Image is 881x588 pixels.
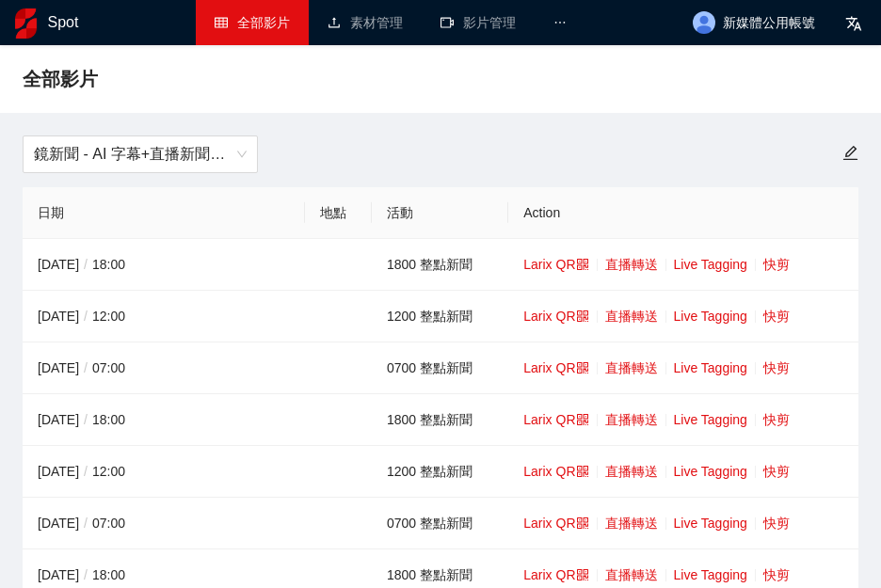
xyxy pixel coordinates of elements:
a: 直播轉送 [605,257,658,272]
a: 快剪 [763,309,790,324]
span: ellipsis [553,16,567,29]
a: Live Tagging [674,567,747,582]
a: 快剪 [763,257,790,272]
a: Larix QR [523,309,588,324]
a: 快剪 [763,412,790,427]
td: [DATE] 12:00 [23,446,305,498]
span: / [79,412,92,427]
td: [DATE] 07:00 [23,342,305,394]
span: / [79,464,92,479]
a: Live Tagging [674,360,747,375]
span: qrcode [576,413,589,426]
td: 1200 整點新聞 [372,291,508,342]
span: qrcode [576,465,589,478]
td: [DATE] 18:00 [23,394,305,446]
span: / [79,360,92,375]
a: 直播轉送 [605,412,658,427]
td: 0700 整點新聞 [372,342,508,394]
a: Live Tagging [674,464,747,479]
a: Live Tagging [674,309,747,324]
a: Live Tagging [674,257,747,272]
span: / [79,257,92,272]
a: 直播轉送 [605,309,658,324]
a: 直播轉送 [605,516,658,531]
a: 直播轉送 [605,567,658,582]
span: 全部影片 [237,15,290,30]
td: 1800 整點新聞 [372,394,508,446]
span: qrcode [576,361,589,374]
a: Larix QR [523,360,588,375]
a: Larix QR [523,567,588,582]
span: qrcode [576,568,589,581]
img: avatar [693,11,715,34]
a: 快剪 [763,567,790,582]
a: 快剪 [763,516,790,531]
a: video-camera影片管理 [440,15,516,30]
th: 地點 [305,187,372,239]
a: Larix QR [523,516,588,531]
td: [DATE] 12:00 [23,291,305,342]
a: Live Tagging [674,412,747,427]
span: 鏡新聞 - AI 字幕+直播新聞（2025-2027） [34,136,247,172]
span: / [79,567,92,582]
td: [DATE] 07:00 [23,498,305,549]
span: / [79,309,92,324]
span: table [215,16,228,29]
th: 日期 [23,187,305,239]
span: edit [842,145,858,161]
a: Larix QR [523,464,588,479]
span: qrcode [576,310,589,323]
span: / [79,516,92,531]
span: qrcode [576,516,589,530]
th: Action [508,187,858,239]
a: 直播轉送 [605,464,658,479]
td: [DATE] 18:00 [23,239,305,291]
span: qrcode [576,258,589,271]
a: 快剪 [763,464,790,479]
td: 1200 整點新聞 [372,446,508,498]
a: Live Tagging [674,516,747,531]
td: 1800 整點新聞 [372,239,508,291]
td: 0700 整點新聞 [372,498,508,549]
img: logo [15,8,37,39]
th: 活動 [372,187,508,239]
a: Larix QR [523,257,588,272]
a: upload素材管理 [328,15,403,30]
a: Larix QR [523,412,588,427]
span: 全部影片 [23,64,98,94]
a: 直播轉送 [605,360,658,375]
a: 快剪 [763,360,790,375]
